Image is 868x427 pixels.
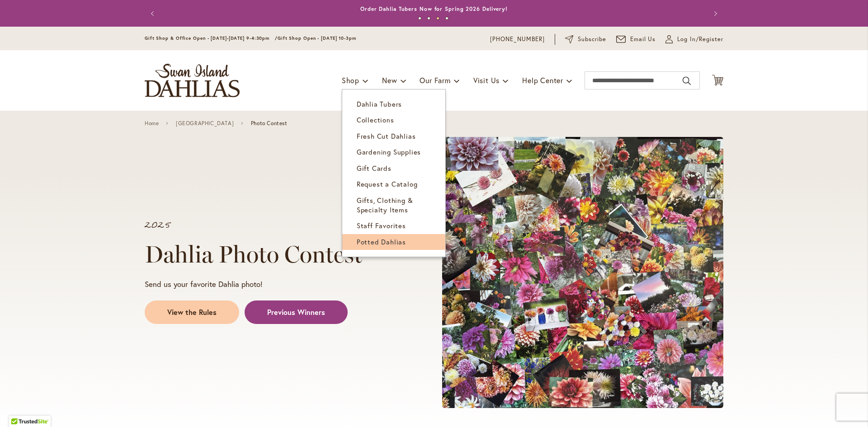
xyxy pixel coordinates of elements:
a: Log In/Register [665,35,723,44]
span: Our Farm [420,75,450,85]
span: Staff Favorites [357,221,406,230]
span: Photo Contest [251,120,288,127]
button: Next [705,5,723,23]
span: Gift Shop & Office Open - [DATE]-[DATE] 9-4:30pm / [145,35,278,41]
span: Shop [342,75,359,85]
span: Previous Winners [267,307,325,318]
button: 3 of 4 [436,17,439,20]
a: Gift Cards [342,160,445,176]
button: Previous [145,5,163,23]
a: [GEOGRAPHIC_DATA] [176,120,234,127]
span: Gift Shop Open - [DATE] 10-3pm [278,35,356,41]
button: 2 of 4 [427,17,430,20]
a: store logo [145,64,240,97]
span: Visit Us [473,75,500,85]
span: Fresh Cut Dahlias [357,131,416,141]
a: Subscribe [565,35,606,44]
span: Email Us [630,35,656,44]
span: Dahlia Tubers [357,99,402,108]
a: Email Us [616,35,656,44]
a: View the Rules [145,300,239,324]
p: 2025 [145,221,408,230]
span: View the Rules [167,307,217,318]
a: Previous Winners [245,300,348,324]
h1: Dahlia Photo Contest [145,241,408,268]
span: Request a Catalog [357,179,418,188]
span: Help Center [522,75,563,85]
span: Gardening Supplies [357,147,421,156]
a: Home [145,120,159,127]
button: 4 of 4 [445,17,448,20]
a: [PHONE_NUMBER] [490,35,545,44]
button: 1 of 4 [418,17,421,20]
span: New [382,75,397,85]
a: Order Dahlia Tubers Now for Spring 2026 Delivery! [360,5,508,12]
span: Potted Dahlias [357,237,406,246]
span: Gifts, Clothing & Specialty Items [357,196,413,214]
span: Collections [357,115,394,124]
span: Log In/Register [677,35,723,44]
p: Send us your favorite Dahlia photo! [145,279,408,290]
span: Subscribe [578,35,606,44]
